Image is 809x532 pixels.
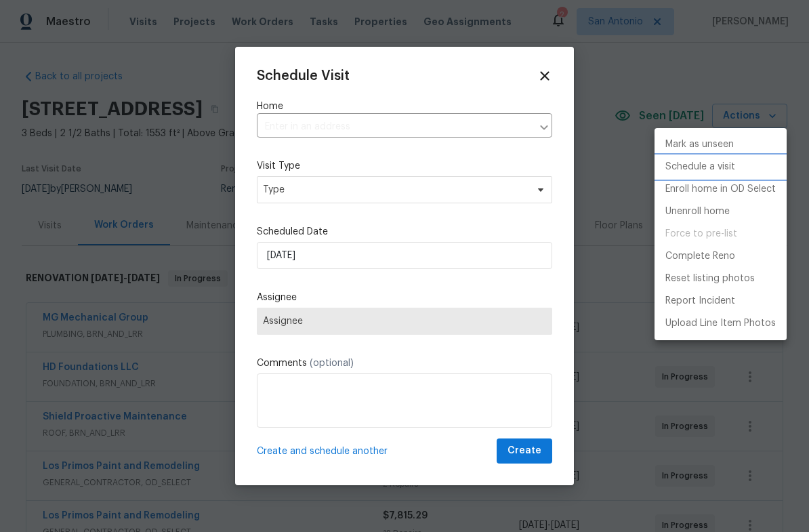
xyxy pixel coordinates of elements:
p: Schedule a visit [665,160,735,174]
p: Report Incident [665,294,735,308]
p: Enroll home in OD Select [665,182,776,197]
p: Unenroll home [665,205,730,219]
p: Upload Line Item Photos [665,316,776,331]
span: Setup visit must be completed before moving home to pre-list [655,223,787,245]
p: Mark as unseen [665,138,734,152]
p: Reset listing photos [665,272,755,286]
p: Complete Reno [665,249,735,264]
